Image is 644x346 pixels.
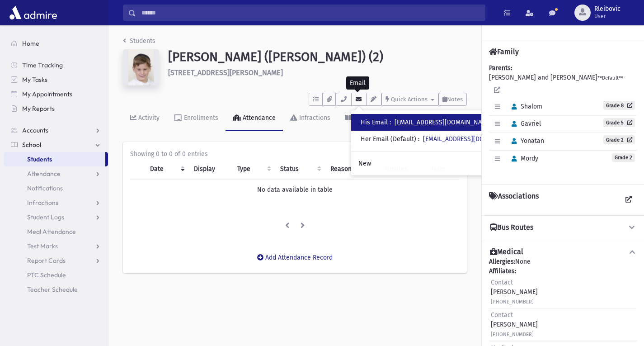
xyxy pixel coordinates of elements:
[603,118,635,127] a: Grade 5
[4,72,108,87] a: My Tasks
[7,4,59,22] img: AdmirePro
[283,106,338,131] a: Infractions
[325,159,379,180] th: Reason: activate to sort column ascending
[27,228,76,236] span: Meal Attendance
[361,134,521,144] div: Her Email (Default)
[491,332,534,337] small: [PHONE_NUMBER]
[418,135,419,143] span: :
[123,37,155,45] a: Students
[4,239,108,253] a: Test Marks
[361,118,492,127] div: His Email
[508,137,544,145] span: Yonatan
[490,247,523,257] h4: Medical
[491,299,534,305] small: [PHONE_NUMBER]
[145,159,188,180] th: Date: activate to sort column ascending
[27,213,64,221] span: Student Logs
[22,104,55,113] span: My Reports
[489,47,519,56] h4: Family
[603,101,635,110] a: Grade 8
[27,271,66,279] span: PTC Schedule
[4,253,108,268] a: Report Cards
[620,192,637,208] a: View all Associations
[226,106,283,131] a: Attendance
[123,106,167,131] a: Activity
[27,285,78,294] span: Teacher Schedule
[4,210,108,224] a: Student Logs
[123,36,155,49] nav: breadcrumb
[508,120,541,128] span: Gavriel
[491,278,538,306] div: [PERSON_NAME]
[4,58,108,72] a: Time Tracking
[4,87,108,101] a: My Appointments
[4,101,108,116] a: My Reports
[392,106,430,131] a: Marks
[22,141,41,149] span: School
[27,155,52,163] span: Students
[182,114,218,122] div: Enrollments
[4,181,108,195] a: Notifications
[423,135,521,143] a: [EMAIL_ADDRESS][DOMAIN_NAME]
[4,36,108,51] a: Home
[22,90,72,98] span: My Appointments
[447,96,463,103] span: Notes
[603,135,635,144] a: Grade 2
[232,159,275,180] th: Type: activate to sort column ascending
[167,106,226,131] a: Enrollments
[346,76,369,90] div: Email
[168,68,467,77] h6: [STREET_ADDRESS][PERSON_NAME]
[22,126,48,134] span: Accounts
[489,267,516,275] b: Affiliates:
[4,282,108,297] a: Teacher Schedule
[27,170,61,178] span: Attendance
[489,63,637,177] div: [PERSON_NAME] and [PERSON_NAME]
[489,258,515,265] b: Allergies:
[391,96,428,103] span: Quick Actions
[489,64,512,72] b: Parents:
[438,93,467,106] button: Notes
[27,184,63,192] span: Notifications
[491,279,513,286] span: Contact
[297,114,330,122] div: Infractions
[130,180,460,200] td: No data available in table
[508,155,538,162] span: Mordy
[4,123,108,137] a: Accounts
[489,223,637,232] button: Bus Routes
[4,152,105,166] a: Students
[27,242,58,250] span: Test Marks
[390,118,391,126] span: :
[489,247,637,257] button: Medical
[381,93,438,106] button: Quick Actions
[22,76,47,84] span: My Tasks
[22,61,63,69] span: Time Tracking
[4,195,108,210] a: Infractions
[136,114,160,122] div: Activity
[594,13,620,20] span: User
[351,155,528,172] a: New
[27,199,58,207] span: Infractions
[508,103,542,110] span: Shalom
[4,268,108,282] a: PTC Schedule
[594,5,620,13] span: Rleibovic
[168,49,467,65] h1: [PERSON_NAME] ([PERSON_NAME]) (2)
[136,5,485,21] input: Search
[188,159,232,180] th: Display
[489,192,539,208] h4: Associations
[4,224,108,239] a: Meal Attendance
[395,118,492,126] a: [EMAIL_ADDRESS][DOMAIN_NAME]
[4,137,108,152] a: School
[241,114,276,122] div: Attendance
[338,106,392,131] a: Test Marks
[491,310,538,339] div: [PERSON_NAME]
[275,159,325,180] th: Status: activate to sort column ascending
[4,166,108,181] a: Attendance
[612,153,635,162] span: Grade 2
[490,223,533,232] h4: Bus Routes
[22,39,39,47] span: Home
[491,311,513,319] span: Contact
[251,250,338,266] button: Add Attendance Record
[130,149,460,159] div: Showing 0 to 0 of 0 entries
[27,256,66,265] span: Report Cards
